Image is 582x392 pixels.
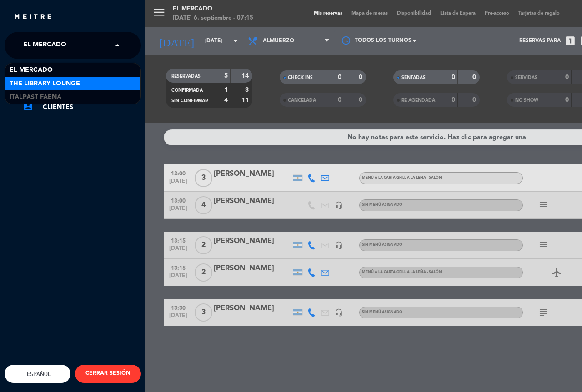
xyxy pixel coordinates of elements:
img: MEITRE [14,14,52,20]
span: The Library Lounge [10,79,80,89]
span: El Mercado [10,65,53,75]
span: El Mercado [23,36,66,55]
span: Español [25,371,51,377]
span: Italpast Faena [10,92,61,103]
button: CERRAR SESIÓN [75,365,141,383]
i: account_box [23,101,34,112]
a: account_boxClientes [23,102,141,113]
